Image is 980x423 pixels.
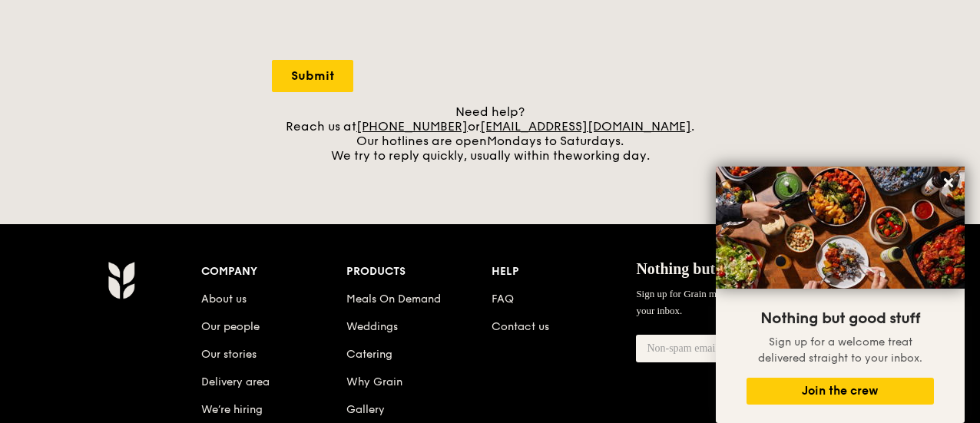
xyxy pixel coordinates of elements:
[346,375,402,388] a: Why Grain
[346,292,441,306] a: Meals On Demand
[492,292,514,306] a: FAQ
[108,261,134,299] img: Grain
[272,60,353,92] input: Submit
[758,335,922,365] span: Sign up for a welcome treat delivered straight to your inbox.
[487,134,624,148] span: Mondays to Saturdays.
[480,119,691,134] a: [EMAIL_ADDRESS][DOMAIN_NAME]
[760,309,920,328] span: Nothing but good stuff
[346,348,392,361] a: Catering
[573,148,650,163] span: working day.
[492,320,549,333] a: Contact us
[346,403,385,416] a: Gallery
[201,375,270,388] a: Delivery area
[636,335,806,362] input: Non-spam email address
[201,403,263,416] a: We’re hiring
[272,104,708,163] div: Need help? Reach us at or . Our hotlines are open We try to reply quickly, usually within the
[346,320,398,333] a: Weddings
[356,119,468,134] a: [PHONE_NUMBER]
[201,292,247,306] a: About us
[716,167,965,289] img: DSC07876-Edit02-Large.jpeg
[201,261,346,283] div: Company
[346,261,492,283] div: Products
[936,170,961,195] button: Close
[636,288,906,316] span: Sign up for Grain mail and get a welcome treat delivered straight to your inbox.
[201,348,257,361] a: Our stories
[201,320,260,333] a: Our people
[492,261,637,283] div: Help
[636,260,784,277] span: Nothing but good stuff
[747,378,934,405] button: Join the crew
